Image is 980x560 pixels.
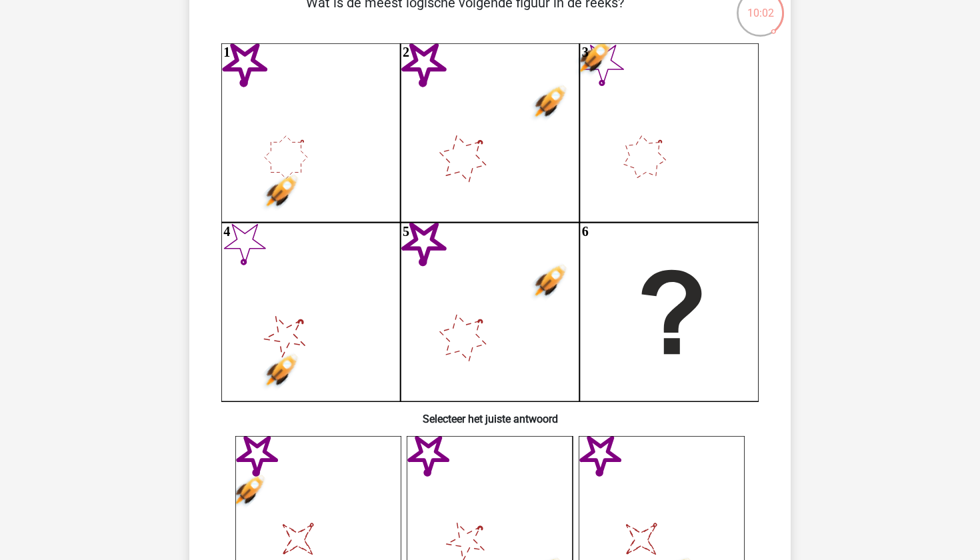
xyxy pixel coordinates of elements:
[403,224,409,239] text: 5
[582,45,589,59] text: 3
[211,402,769,425] h6: Selecteer het juiste antwoord
[403,45,409,59] text: 2
[223,45,230,59] text: 1
[223,224,230,239] text: 4
[582,224,589,239] text: 6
